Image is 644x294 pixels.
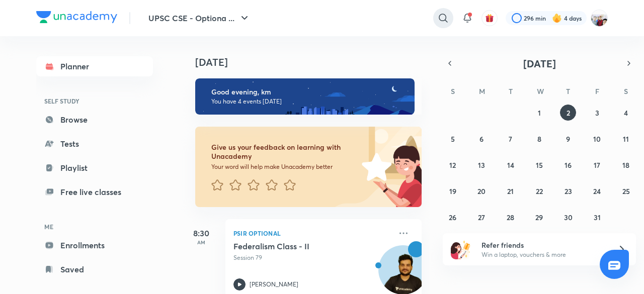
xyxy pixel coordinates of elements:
abbr: October 20, 2025 [477,186,486,196]
button: October 1, 2025 [531,105,547,121]
p: Win a laptop, vouchers & more [481,250,605,259]
img: evening [195,78,415,115]
h6: Give us your feedback on learning with Unacademy [211,143,358,161]
button: October 19, 2025 [445,183,461,199]
button: avatar [481,10,498,26]
button: October 11, 2025 [618,131,634,147]
img: feedback_image [328,127,422,207]
button: October 15, 2025 [531,157,547,173]
abbr: Saturday [624,86,628,96]
button: October 28, 2025 [503,209,519,225]
button: October 4, 2025 [618,105,634,121]
abbr: October 21, 2025 [507,186,514,196]
button: October 26, 2025 [445,209,461,225]
abbr: October 31, 2025 [594,213,601,222]
h6: Refer friends [481,240,605,250]
abbr: October 6, 2025 [479,134,484,144]
abbr: October 12, 2025 [449,160,456,170]
img: avatar [485,14,494,23]
abbr: October 28, 2025 [507,213,514,222]
button: UPSC CSE - Optiona ... [142,8,257,28]
h6: SELF STUDY [36,92,153,110]
button: [DATE] [457,56,622,70]
button: October 6, 2025 [473,131,490,147]
button: October 20, 2025 [473,183,490,199]
h6: Good evening, km [211,87,406,96]
abbr: October 25, 2025 [622,186,630,196]
img: km swarthi [591,10,608,27]
abbr: October 18, 2025 [622,160,629,170]
abbr: Tuesday [509,86,513,96]
p: PSIR Optional [233,227,391,239]
button: October 29, 2025 [531,209,547,225]
button: October 13, 2025 [473,157,490,173]
abbr: October 11, 2025 [623,134,629,144]
button: October 2, 2025 [560,105,576,121]
a: Saved [36,259,153,279]
abbr: October 22, 2025 [536,186,543,196]
h5: Federalism Class - II [233,241,359,251]
button: October 14, 2025 [503,157,519,173]
abbr: October 1, 2025 [538,108,541,118]
a: Planner [36,56,153,76]
abbr: October 15, 2025 [536,160,543,170]
abbr: October 7, 2025 [509,134,512,144]
abbr: October 30, 2025 [564,213,573,222]
abbr: October 5, 2025 [451,134,455,144]
h4: [DATE] [195,56,432,68]
abbr: October 9, 2025 [566,134,570,144]
abbr: October 17, 2025 [594,160,600,170]
button: October 18, 2025 [618,157,634,173]
button: October 30, 2025 [560,209,576,225]
abbr: October 4, 2025 [624,108,628,118]
a: Tests [36,134,153,154]
button: October 23, 2025 [560,183,576,199]
abbr: Wednesday [537,86,544,96]
button: October 16, 2025 [560,157,576,173]
button: October 10, 2025 [589,131,605,147]
abbr: Monday [479,86,485,96]
a: Free live classes [36,182,153,202]
a: Company Logo [36,11,117,26]
button: October 3, 2025 [589,105,605,121]
button: October 9, 2025 [560,131,576,147]
abbr: October 14, 2025 [507,160,514,170]
a: Enrollments [36,235,153,255]
button: October 24, 2025 [589,183,605,199]
abbr: October 16, 2025 [565,160,572,170]
img: referral [451,239,471,259]
p: [PERSON_NAME] [250,280,298,289]
button: October 27, 2025 [473,209,490,225]
abbr: October 24, 2025 [593,186,601,196]
button: October 31, 2025 [589,209,605,225]
img: Company Logo [36,11,117,23]
abbr: Sunday [451,86,455,96]
a: Playlist [36,158,153,178]
abbr: October 23, 2025 [565,186,572,196]
p: AM [181,239,221,245]
a: Browse [36,110,153,130]
abbr: October 10, 2025 [593,134,601,144]
button: October 22, 2025 [531,183,547,199]
abbr: October 29, 2025 [535,213,543,222]
button: October 12, 2025 [445,157,461,173]
abbr: October 26, 2025 [449,213,456,222]
p: You have 4 events [DATE] [211,97,406,106]
button: October 21, 2025 [503,183,519,199]
span: [DATE] [523,57,556,70]
button: October 8, 2025 [531,131,547,147]
abbr: October 3, 2025 [595,108,599,118]
abbr: October 19, 2025 [449,186,456,196]
abbr: October 27, 2025 [478,213,485,222]
p: Your word will help make Unacademy better [211,163,358,171]
h5: 8:30 [181,227,221,239]
button: October 17, 2025 [589,157,605,173]
abbr: Friday [595,86,599,96]
abbr: October 13, 2025 [478,160,485,170]
p: Session 79 [233,253,391,262]
h6: ME [36,218,153,235]
button: October 7, 2025 [503,131,519,147]
abbr: October 8, 2025 [537,134,541,144]
button: October 25, 2025 [618,183,634,199]
img: streak [552,13,562,23]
